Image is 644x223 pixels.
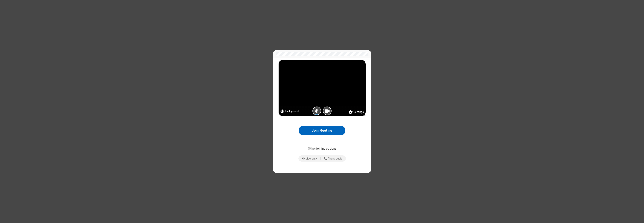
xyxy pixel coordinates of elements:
[323,107,332,115] button: Camera is on
[328,157,342,160] span: Phone audio
[320,156,321,161] span: |
[312,107,321,115] button: Mic is on
[280,109,299,114] button: Background
[299,126,345,135] button: Join Meeting
[323,155,344,162] button: Use your phone for mic and speaker while you view the meeting on this device.
[279,146,366,151] p: Other joining options
[300,155,318,162] button: Prevent echo when there is already an active mic and speaker in the room.
[306,157,317,160] span: View only
[349,110,364,114] button: Settings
